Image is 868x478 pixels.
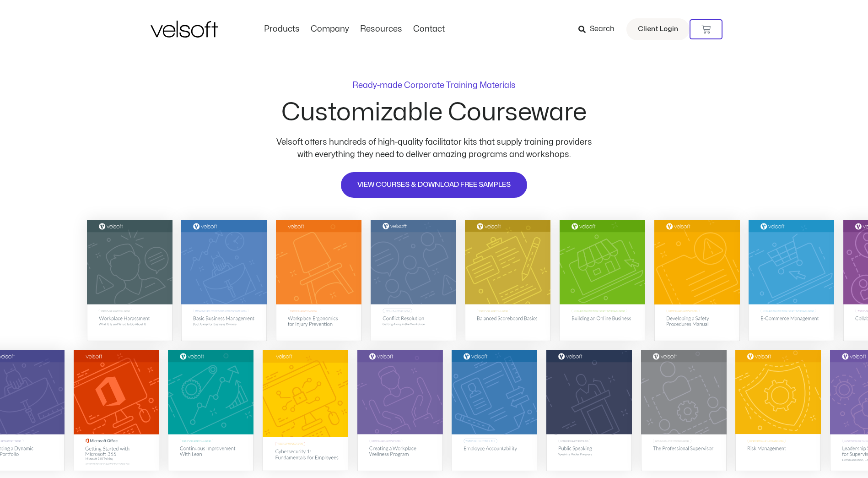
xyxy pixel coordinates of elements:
a: ContactMenu Toggle [408,24,450,34]
span: Search [590,23,615,35]
nav: Menu [259,24,450,34]
a: Search [578,22,621,37]
a: VIEW COURSES & DOWNLOAD FREE SAMPLES [340,171,528,199]
a: Client Login [626,18,690,40]
a: ProductsMenu Toggle [259,24,305,34]
span: VIEW COURSES & DOWNLOAD FREE SAMPLES [357,179,511,190]
span: Client Login [638,23,678,35]
a: ResourcesMenu Toggle [355,24,408,34]
h2: Customizable Courseware [281,100,587,125]
img: Velsoft Training Materials [151,21,218,38]
a: CompanyMenu Toggle [305,24,355,34]
p: Ready-made Corporate Training Materials [352,81,516,90]
p: Velsoft offers hundreds of high-quality facilitator kits that supply training providers with ever... [270,136,599,161]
